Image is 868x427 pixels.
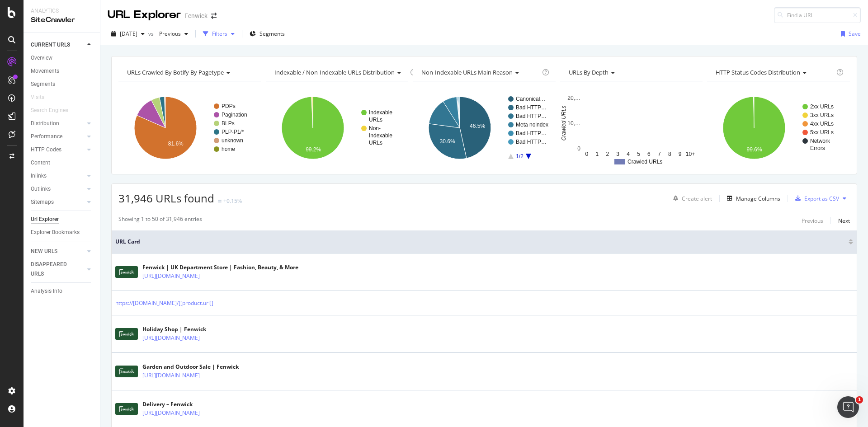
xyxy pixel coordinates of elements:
[31,197,85,207] a: Sitemaps
[120,30,137,38] span: 2025 Aug. 31st
[31,15,93,25] div: SiteCrawler
[31,228,80,237] div: Explorer Bookmarks
[716,68,800,76] span: HTTP Status Codes Distribution
[714,65,835,80] h4: HTTP Status Codes Distribution
[736,195,780,202] div: Manage Columns
[222,120,235,127] text: BLPs
[184,11,208,20] div: Fenwick
[31,286,94,296] a: Analysis Info
[31,132,85,141] a: Performance
[856,396,863,404] span: 1
[274,68,395,76] span: Indexable / Non-Indexable URLs distribution
[682,195,712,202] div: Create alert
[616,151,619,157] text: 3
[516,104,547,111] text: Bad HTTP…
[31,66,94,76] a: Movements
[470,123,485,129] text: 46.5%
[222,103,236,109] text: PDPs
[142,272,200,281] a: [URL][DOMAIN_NAME]
[246,27,288,41] button: Segments
[31,158,50,168] div: Content
[369,117,382,123] text: URLs
[810,129,834,136] text: 5xx URLs
[31,80,55,89] div: Segments
[31,40,70,50] div: CURRENT URLS
[142,371,200,380] a: [URL][DOMAIN_NAME]
[516,113,547,119] text: Bad HTTP…
[561,106,567,141] text: Crawled URLs
[31,119,59,128] div: Distribution
[222,112,247,118] text: Pagination
[127,68,224,76] span: URLs Crawled By Botify By pagetype
[31,184,51,194] div: Outlinks
[516,153,524,160] text: 1/2
[679,151,682,157] text: 9
[792,191,839,206] button: Export as CSV
[31,171,85,181] a: Inlinks
[802,217,823,225] div: Previous
[156,30,181,38] span: Previous
[168,141,184,147] text: 81.6%
[567,65,695,80] h4: URLs by Depth
[804,195,839,202] div: Export as CSV
[115,403,138,415] img: main image
[31,247,85,256] a: NEW URLS
[516,96,545,102] text: Canonical…
[306,146,321,153] text: 99.2%
[658,151,661,157] text: 7
[810,138,830,144] text: Network
[31,184,85,194] a: Outlinks
[440,138,455,145] text: 30.6%
[369,140,382,146] text: URLs
[156,27,192,41] button: Previous
[668,151,671,157] text: 8
[31,53,94,63] a: Overview
[577,145,580,152] text: 0
[560,89,703,167] svg: A chart.
[31,93,44,102] div: Visits
[516,122,548,128] text: Meta noindex
[369,125,381,131] text: Non-
[31,93,53,102] a: Visits
[516,139,547,145] text: Bad HTTP…
[211,13,217,19] div: arrow-right-arrow-left
[31,145,61,155] div: HTTP Codes
[115,266,138,278] img: main image
[606,151,609,157] text: 2
[266,89,409,167] svg: A chart.
[802,215,823,226] button: Previous
[125,65,253,80] h4: URLs Crawled By Botify By pagetype
[142,263,298,272] div: Fenwick | UK Department Store | Fashion, Beauty, & More
[118,191,214,206] span: 31,946 URLs found
[31,197,54,207] div: Sitemaps
[148,30,156,38] span: vs
[115,238,846,246] span: URL Card
[595,151,599,157] text: 1
[31,40,85,50] a: CURRENT URLS
[31,145,85,155] a: HTTP Codes
[810,103,834,110] text: 2xx URLs
[849,30,861,38] div: Save
[627,159,662,165] text: Crawled URLs
[838,217,850,225] div: Next
[31,7,93,15] div: Analytics
[31,132,62,141] div: Performance
[369,132,392,139] text: Indexable
[31,228,94,237] a: Explorer Bookmarks
[31,247,57,256] div: NEW URLS
[31,215,59,224] div: Url Explorer
[413,89,556,167] div: A chart.
[420,65,540,80] h4: Non-Indexable URLs Main Reason
[723,193,780,204] button: Manage Columns
[259,30,285,38] span: Segments
[31,106,77,115] a: Search Engines
[115,328,138,340] img: main image
[223,197,242,205] div: +0.15%
[31,106,68,115] div: Search Engines
[707,89,850,167] svg: A chart.
[585,151,588,157] text: 0
[218,200,222,202] img: Equal
[115,299,213,308] a: https://[DOMAIN_NAME]/[[product.url]]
